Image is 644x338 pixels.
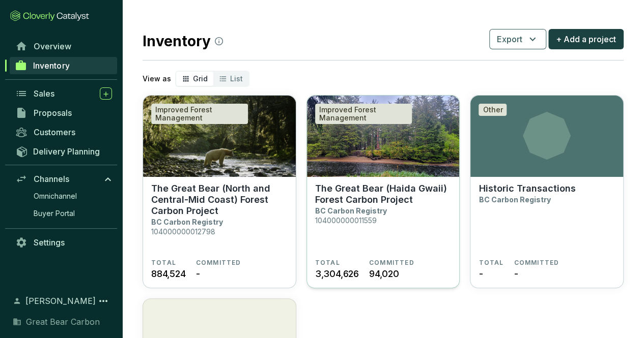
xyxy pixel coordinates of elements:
[556,33,616,45] span: + Add a project
[34,41,71,51] span: Overview
[175,71,249,87] div: segmented control
[29,189,117,204] a: Omnichannel
[479,267,483,281] span: -
[34,237,65,248] span: Settings
[151,267,186,281] span: 884,524
[10,104,117,121] a: Proposals
[315,259,340,267] span: TOTAL
[315,183,452,205] p: The Great Bear (Haida Gwaii) Forest Carbon Project
[369,259,414,267] span: COMMITTED
[315,104,412,124] div: Improved Forest Management
[196,259,241,267] span: COMMITTED
[10,170,117,188] a: Channels
[143,30,223,52] h2: Inventory
[33,60,69,71] span: Inventory
[193,74,208,83] span: Grid
[34,88,54,99] span: Sales
[230,74,243,83] span: List
[315,267,359,281] span: 3,304,626
[151,218,223,226] p: BC Carbon Registry
[315,206,387,215] p: BC Carbon Registry
[10,38,117,55] a: Overview
[307,96,460,177] img: The Great Bear (Haida Gwaii) Forest Carbon Project
[143,74,171,84] p: View as
[369,267,399,281] span: 94,020
[151,227,215,236] p: 104000000012798
[151,183,288,217] p: The Great Bear (North and Central-Mid Coast) Forest Carbon Project
[470,95,624,288] a: OtherHistoric TransactionsBC Carbon RegistryTOTAL-COMMITTED-
[514,267,518,281] span: -
[479,195,550,204] p: BC Carbon Registry
[34,174,69,184] span: Channels
[10,57,117,74] a: Inventory
[151,259,176,267] span: TOTAL
[26,316,100,328] span: Great Bear Carbon
[514,259,559,267] span: COMMITTED
[34,127,75,137] span: Customers
[25,295,96,307] span: [PERSON_NAME]
[479,183,575,194] p: Historic Transactions
[497,33,522,45] span: Export
[479,104,507,116] div: Other
[489,29,546,49] button: Export
[196,267,200,281] span: -
[548,29,624,49] button: + Add a project
[34,108,72,118] span: Proposals
[315,216,377,225] p: 104000000011559
[10,143,117,160] a: Delivery Planning
[33,146,100,157] span: Delivery Planning
[29,206,117,221] a: Buyer Portal
[34,191,77,201] span: Omnichannel
[143,95,296,288] a: The Great Bear (North and Central-Mid Coast) Forest Carbon ProjectImproved Forest ManagementThe G...
[10,124,117,141] a: Customers
[143,96,296,177] img: The Great Bear (North and Central-Mid Coast) Forest Carbon Project
[10,234,117,251] a: Settings
[306,95,460,288] a: The Great Bear (Haida Gwaii) Forest Carbon ProjectImproved Forest ManagementThe Great Bear (Haida...
[151,104,248,124] div: Improved Forest Management
[34,208,75,219] span: Buyer Portal
[479,259,503,267] span: TOTAL
[10,85,117,102] a: Sales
